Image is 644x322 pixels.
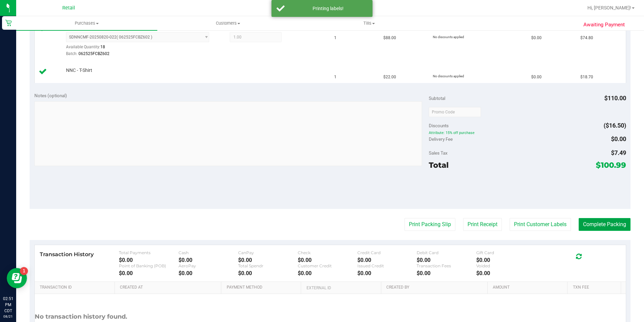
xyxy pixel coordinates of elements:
div: Printing labels! [288,5,367,12]
span: $110.00 [604,95,626,102]
a: Txn Fee [573,285,618,290]
p: 02:51 PM CDT [3,296,13,314]
a: Created By [386,285,485,290]
span: Sales Tax [429,150,448,156]
span: Purchases [16,20,157,26]
a: Transaction ID [40,285,112,290]
a: Created At [120,285,219,290]
span: No discounts applied [433,74,464,78]
div: $0.00 [238,257,298,263]
a: Amount [493,285,565,290]
input: Promo Code [429,107,481,117]
span: Hi, [PERSON_NAME]! [587,5,631,10]
span: $0.00 [611,135,626,142]
button: Print Receipt [463,218,502,231]
button: Complete Packing [579,218,631,231]
span: $22.00 [383,74,396,80]
span: $100.99 [596,160,626,170]
span: 1 [334,35,336,41]
button: Print Packing Slip [405,218,455,231]
span: $74.80 [580,35,593,41]
div: $0.00 [179,257,238,263]
span: Discounts [429,119,449,132]
a: Tills [299,16,440,30]
div: AeroPay [179,263,238,268]
div: $0.00 [179,270,238,276]
span: Tills [299,20,440,26]
span: No discounts applied [433,35,464,39]
iframe: Resource center [7,268,27,288]
div: Gift Card [476,250,536,255]
span: Subtotal [429,96,445,101]
div: Point of Banking (POB) [119,263,179,268]
span: Total [429,160,449,170]
div: $0.00 [417,270,476,276]
span: ($16.50) [604,122,626,129]
div: Transaction Fees [417,263,476,268]
div: Customer Credit [298,263,357,268]
span: $7.49 [611,149,626,156]
button: Print Customer Labels [510,218,571,231]
div: Voided [476,263,536,268]
span: Notes (optional) [34,93,67,98]
div: $0.00 [417,257,476,263]
div: Credit Card [357,250,417,255]
th: External ID [301,282,381,294]
span: 18 [100,45,105,49]
span: $0.00 [531,74,542,80]
div: Total Payments [119,250,179,255]
div: $0.00 [298,270,357,276]
div: $0.00 [476,270,536,276]
span: Attribute: 15% off purchase [429,131,626,135]
div: $0.00 [357,257,417,263]
div: $0.00 [298,257,357,263]
a: Customers [157,16,298,30]
div: Issued Credit [357,263,417,268]
span: Awaiting Payment [583,21,625,29]
div: CanPay [238,250,298,255]
div: Check [298,250,357,255]
a: Purchases [16,16,157,30]
div: $0.00 [119,270,179,276]
span: NNC - T-Shirt [66,67,92,74]
div: Total Spendr [238,263,298,268]
span: Batch: [66,51,77,56]
span: $18.70 [580,74,593,80]
div: Available Quantity: [66,42,217,55]
div: Debit Card [417,250,476,255]
span: $88.00 [383,35,396,41]
span: 1 [334,74,336,80]
div: $0.00 [476,257,536,263]
span: 062525FCBZ602 [78,51,109,56]
span: $0.00 [531,35,542,41]
span: Retail [62,5,75,11]
iframe: Resource center unread badge [20,267,28,275]
inline-svg: Retail [5,20,12,26]
div: $0.00 [357,270,417,276]
span: Delivery Fee [429,136,453,142]
a: Payment Method [227,285,299,290]
div: $0.00 [238,270,298,276]
div: $0.00 [119,257,179,263]
p: 08/21 [3,314,13,319]
div: Cash [179,250,238,255]
span: Customers [158,20,298,26]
